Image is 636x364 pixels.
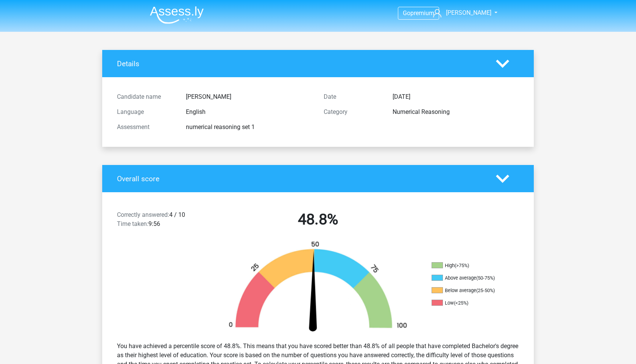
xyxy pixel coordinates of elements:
h4: Overall score [117,174,485,183]
div: Assessment [111,123,180,132]
span: [PERSON_NAME] [446,9,491,16]
div: Candidate name [111,92,180,101]
span: Time taken: [117,220,148,227]
a: Gopremium [398,8,439,18]
a: [PERSON_NAME] [430,8,492,17]
div: Category [318,107,387,117]
div: [DATE] [387,92,525,101]
div: numerical reasoning set 1 [180,123,318,132]
img: 49.665a6aaa5ec6.png [216,241,420,336]
h4: Details [117,59,485,68]
li: Low [432,300,507,306]
span: Go [403,9,410,17]
h2: 48.8% [220,210,416,229]
div: (50-75%) [476,275,495,281]
span: Correctly answered: [117,211,169,218]
div: 4 / 10 9:56 [111,210,215,232]
div: [PERSON_NAME] [180,92,318,101]
li: Above average [432,275,507,282]
div: (<25%) [454,300,468,306]
span: premium [410,9,434,17]
div: Date [318,92,387,101]
img: Assessly [150,6,204,24]
div: Numerical Reasoning [387,107,525,117]
div: (>75%) [455,263,469,268]
div: Language [111,107,180,117]
li: Below average [432,287,507,294]
div: (25-50%) [476,288,495,293]
div: English [180,107,318,117]
li: High [432,262,507,269]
